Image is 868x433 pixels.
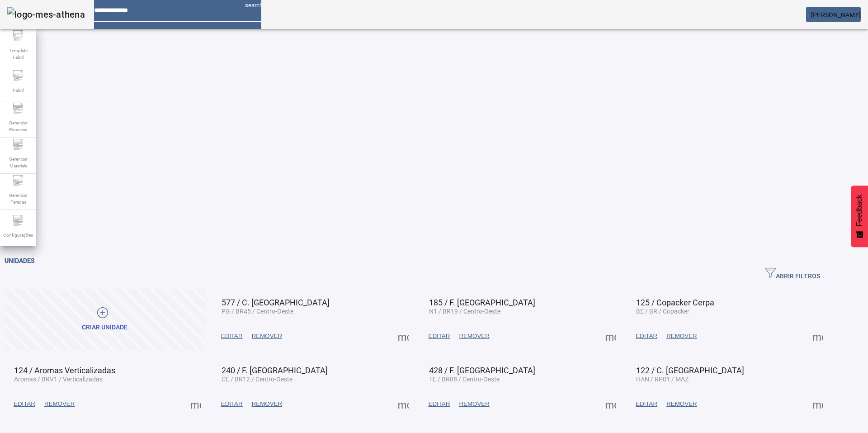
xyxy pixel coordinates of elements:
span: EDITAR [221,332,243,341]
button: EDITAR [217,396,247,412]
button: Mais [810,396,826,412]
button: EDITAR [631,328,662,344]
span: EDITAR [429,332,450,341]
button: EDITAR [9,396,40,412]
span: EDITAR [429,400,450,409]
button: Mais [188,396,204,412]
img: logo-mes-athena [7,7,85,22]
span: 185 / F. [GEOGRAPHIC_DATA] [429,298,535,307]
span: EDITAR [14,400,35,409]
div: Criar unidade [82,323,127,332]
span: CE / BR12 / Centro-Oeste [222,376,292,383]
span: REMOVER [666,332,697,341]
span: 428 / F. [GEOGRAPHIC_DATA] [429,366,535,375]
span: REMOVER [666,400,697,409]
span: Gerenciar Paradas [5,189,32,208]
span: EDITAR [221,400,243,409]
span: TE / BR08 / Centro-Oeste [429,376,500,383]
span: Unidades [5,257,34,264]
button: Mais [810,328,826,344]
button: REMOVER [247,396,287,412]
button: REMOVER [662,328,701,344]
button: REMOVER [247,328,287,344]
span: PG / BR45 / Centro-Oeste [222,308,293,315]
span: [PERSON_NAME] [811,11,861,19]
button: EDITAR [217,328,247,344]
span: EDITAR [636,332,657,341]
span: Fabril [10,84,26,96]
button: Mais [395,396,411,412]
span: Gerenciar Materiais [5,153,32,172]
span: BE / BR / Copacker [636,308,689,315]
span: Configurações [0,229,36,241]
button: REMOVER [454,396,494,412]
span: EDITAR [636,400,657,409]
span: REMOVER [252,400,282,409]
span: REMOVER [252,332,282,341]
button: REMOVER [454,328,494,344]
button: Mais [602,396,618,412]
button: Mais [395,328,411,344]
button: EDITAR [424,396,455,412]
span: 124 / Aromas Verticalizadas [14,366,115,375]
button: REMOVER [662,396,701,412]
span: 240 / F. [GEOGRAPHIC_DATA] [222,366,328,375]
span: N1 / BR19 / Centro-Oeste [429,308,500,315]
button: EDITAR [631,396,662,412]
span: Feedback [855,195,863,226]
span: Aromas / BRV1 / Verticalizadas [14,376,103,383]
button: ABRIR FILTROS [758,266,827,282]
span: HAN / RP01 / MAZ [636,376,689,383]
span: ABRIR FILTROS [765,267,820,281]
span: REMOVER [44,400,75,409]
button: Feedback - Mostrar pesquisa [851,186,868,247]
span: REMOVER [459,332,489,341]
span: 577 / C. [GEOGRAPHIC_DATA] [222,298,330,307]
span: 125 / Copacker Cerpa [636,298,714,307]
span: Template Fabril [5,44,32,63]
button: EDITAR [424,328,455,344]
span: 122 / C. [GEOGRAPHIC_DATA] [636,366,744,375]
span: Gerenciar Processo [5,117,32,136]
button: Criar unidade [5,289,205,350]
button: REMOVER [40,396,79,412]
span: REMOVER [459,400,489,409]
button: Mais [602,328,618,344]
